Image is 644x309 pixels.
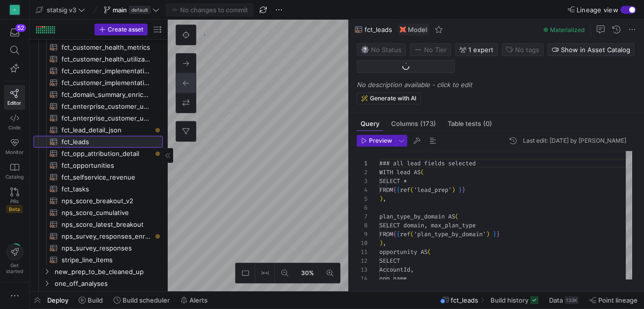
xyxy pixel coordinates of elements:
span: statsig v3 [47,6,76,14]
span: nps_score_latest_breakout​​​​​​​​​​ [61,219,152,230]
span: Generate with AI [370,95,416,102]
a: fct_enterprise_customer_usage_3d_lag​​​​​​​​​​ [33,100,163,112]
span: ) [452,186,455,194]
span: Get started [6,262,23,274]
span: main [113,6,127,14]
span: No tags [515,46,539,54]
span: ### all lead fields selected [379,159,476,167]
a: Catalog [4,159,25,184]
span: opportunity AS [379,248,428,256]
a: nps_survey_responses_enriched​​​​​​​​​​ [33,230,163,242]
div: 1 [357,159,368,168]
span: ref [400,230,410,238]
span: SELECT domain, max_plan_type [379,221,476,229]
span: fct_enterprise_customer_usage​​​​​​​​​​ [61,113,152,124]
button: 52 [4,24,25,41]
a: S [4,1,25,18]
div: Press SPACE to select this row. [33,41,163,53]
button: Alerts [176,292,212,309]
span: , [383,195,386,203]
a: nps_score_cumulative​​​​​​​​​​ [33,207,163,218]
a: fct_opp_attribution_detail​​​​​​​​​​ [33,148,163,159]
span: FROM [379,186,393,194]
span: fct_leads​​​​​​​​​​ [61,136,152,148]
span: Catalog [5,174,24,180]
button: No tierNo Tier [410,43,451,56]
span: PRs [10,198,19,204]
span: fct_customer_implementation_metrics​​​​​​​​​​ [61,77,152,89]
span: FROM [379,230,393,238]
span: SELECT * [379,177,407,185]
span: } [459,186,462,194]
div: 133K [565,296,579,304]
span: (0) [483,121,492,127]
div: 14 [357,274,368,283]
div: S [10,5,20,15]
div: Press SPACE to select this row. [33,53,163,65]
span: WITH lead AS [379,168,421,176]
div: 13 [357,265,368,274]
button: No statusNo Status [357,43,406,56]
span: fct_enterprise_customer_usage_3d_lag​​​​​​​​​​ [61,101,152,112]
span: fct_customer_implementation_metrics_latest​​​​​​​​​​ [61,65,152,77]
div: 8 [357,221,368,230]
span: fct_opportunities​​​​​​​​​​ [61,160,152,171]
span: No Status [361,46,401,54]
span: 1 expert [468,46,493,54]
div: 6 [357,203,368,212]
span: ( [410,186,414,194]
span: nps_survey_responses​​​​​​​​​​ [61,243,152,254]
div: 11 [357,247,368,256]
span: Deploy [47,296,68,304]
div: Press SPACE to select this row. [33,112,163,124]
div: Press SPACE to select this row. [33,230,163,242]
button: maindefault [101,3,162,16]
div: 2 [357,168,368,177]
span: one_off_analyses [55,278,161,289]
div: Press SPACE to select this row. [33,278,163,289]
span: ( [428,248,431,256]
div: Press SPACE to select this row. [33,183,163,195]
a: nps_score_latest_breakout​​​​​​​​​​ [33,218,163,230]
span: } [462,186,465,194]
div: Press SPACE to select this row. [33,148,163,159]
button: Build history [486,292,543,309]
div: Press SPACE to select this row. [33,218,163,230]
button: Generate with AI [357,93,421,104]
span: AccountId, [379,266,414,274]
span: 'lead_prep' [414,186,452,194]
div: Press SPACE to select this row. [33,77,163,89]
button: Getstarted [4,240,25,278]
span: ref [400,186,410,194]
span: fct_tasks​​​​​​​​​​ [61,184,152,195]
span: Data [549,296,563,304]
span: Point lineage [598,296,638,304]
span: plan_type_by_domain AS [379,213,455,220]
button: Data133K [545,292,583,309]
div: Last edit: [DATE] by [PERSON_NAME] [523,137,626,144]
span: 'plan_type_by_domain' [414,230,486,238]
div: 4 [357,185,368,194]
img: undefined [400,27,406,32]
span: Monitor [5,149,24,155]
div: 5 [357,194,368,203]
img: No tier [414,46,422,54]
span: Show in Asset Catalog [561,46,630,54]
span: ) [379,195,383,203]
span: Build scheduler [123,296,170,304]
span: , [383,239,386,247]
span: Table tests [448,121,492,127]
button: Build scheduler [109,292,174,309]
a: fct_tasks​​​​​​​​​​ [33,183,163,195]
div: Press SPACE to select this row. [33,100,163,112]
span: (173) [420,121,436,127]
span: Create asset [108,26,143,33]
button: Create asset [94,24,148,35]
span: } [493,230,496,238]
button: Build [74,292,107,309]
div: Press SPACE to select this row. [33,254,163,266]
span: fct_opp_attribution_detail​​​​​​​​​​ [61,148,152,159]
span: } [496,230,500,238]
span: Columns [391,121,436,127]
a: fct_customer_implementation_metrics_latest​​​​​​​​​​ [33,65,163,77]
